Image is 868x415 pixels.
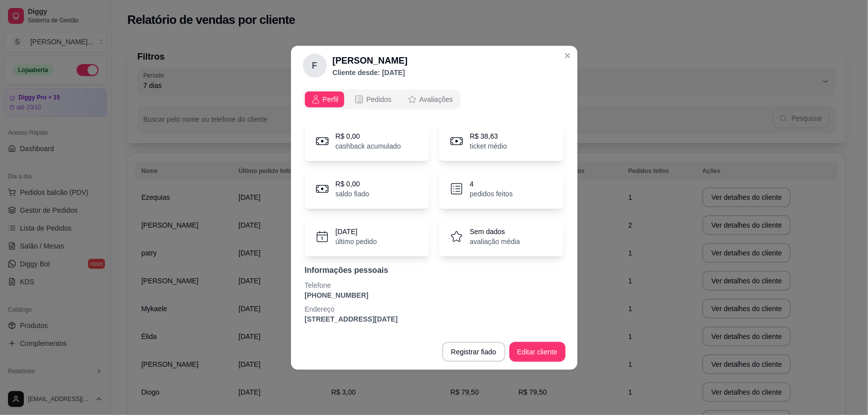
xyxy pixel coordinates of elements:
[336,179,370,189] p: R$ 0,00
[560,48,576,64] button: Close
[323,94,339,104] span: Perfil
[442,342,505,362] button: Registrar fiado
[305,280,564,290] p: Telefone
[336,189,370,199] p: saldo fiado
[303,54,327,78] div: F
[333,68,408,78] p: Cliente desde: [DATE]
[470,227,520,237] p: Sem dados
[419,94,453,104] span: Avaliações
[470,131,507,141] p: R$ 38,63
[470,141,507,151] p: ticket médio
[303,89,461,109] div: opções
[366,94,391,104] span: Pedidos
[305,290,564,300] p: [PHONE_NUMBER]
[336,141,401,151] p: cashback acumulado
[509,342,566,362] button: Editar cliente
[336,131,401,141] p: R$ 0,00
[336,227,377,237] p: [DATE]
[333,54,408,68] h2: [PERSON_NAME]
[303,89,566,109] div: opções
[470,237,520,247] p: avaliação média
[305,314,564,324] p: [STREET_ADDRESS][DATE]
[305,304,564,314] p: Endereço
[336,237,377,247] p: último pedido
[470,179,513,189] p: 4
[470,189,513,199] p: pedidos feitos
[305,264,564,276] p: Informações pessoais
